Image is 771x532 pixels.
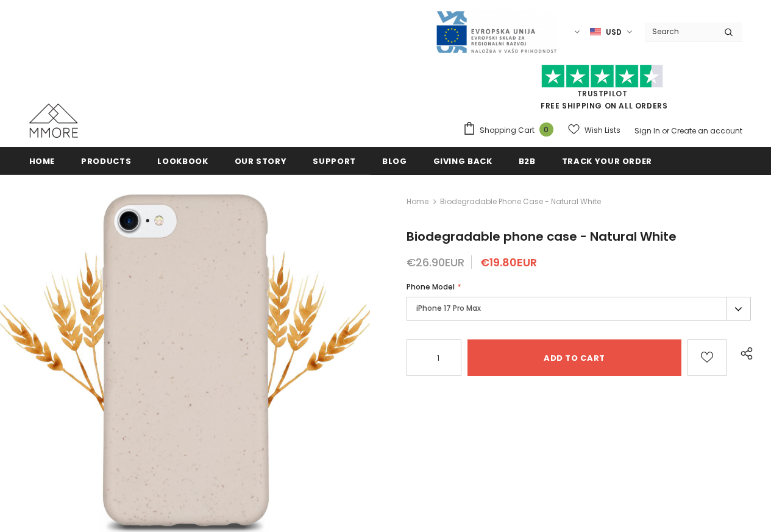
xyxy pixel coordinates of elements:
span: Lookbook [157,155,208,167]
a: B2B [519,147,536,174]
a: Home [29,147,55,174]
a: Giving back [433,147,492,174]
label: iPhone 17 Pro Max [407,297,751,321]
a: Create an account [671,126,742,136]
a: Wish Lists [568,119,620,141]
a: Trustpilot [577,88,628,99]
a: Blog [382,147,407,174]
img: Trust Pilot Stars [541,65,663,88]
span: Home [29,155,55,167]
img: MMORE Cases [29,104,78,138]
span: €19.80EUR [480,255,537,270]
a: support [313,147,356,174]
span: Biodegradable phone case - Natural White [440,194,601,209]
span: Biodegradable phone case - Natural White [407,228,677,245]
span: USD [606,26,622,38]
span: Track your order [562,155,652,167]
a: Products [81,147,131,174]
span: support [313,155,356,167]
input: Add to cart [467,339,681,376]
span: Wish Lists [584,124,620,137]
span: Giving back [433,155,492,167]
span: Shopping Cart [480,124,535,137]
a: Shopping Cart 0 [463,121,560,140]
a: Lookbook [157,147,208,174]
span: or [662,126,669,136]
a: Home [407,194,428,209]
span: FREE SHIPPING ON ALL ORDERS [463,70,742,111]
span: 0 [539,122,553,137]
a: Track your order [562,147,652,174]
input: Search Site [645,23,715,40]
span: Our Story [235,155,287,167]
img: USD [590,27,601,37]
span: Products [81,155,131,167]
a: Javni Razpis [435,26,557,37]
img: Javni Razpis [435,10,557,54]
span: Phone Model [407,282,455,292]
span: B2B [519,155,536,167]
span: Blog [382,155,407,167]
span: €26.90EUR [407,255,464,270]
a: Our Story [235,147,287,174]
a: Sign In [634,126,660,136]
